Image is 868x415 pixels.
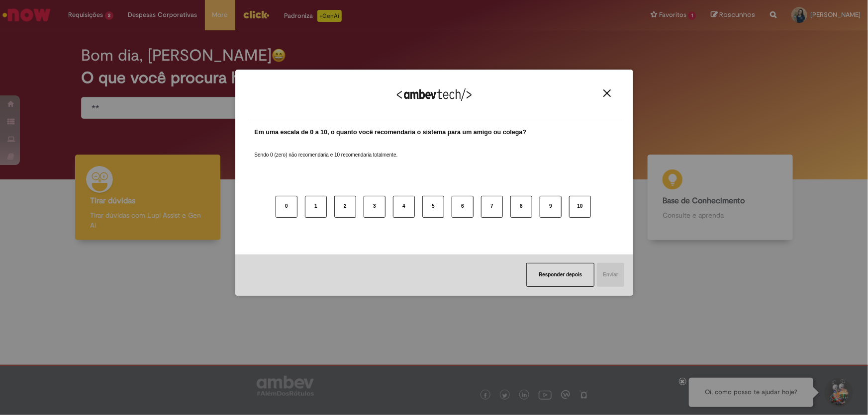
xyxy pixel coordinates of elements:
[540,196,562,218] button: 9
[334,196,356,218] button: 2
[255,128,527,137] label: Em uma escala de 0 a 10, o quanto você recomendaria o sistema para um amigo ou colega?
[569,196,591,218] button: 10
[603,89,611,97] img: Close
[393,196,415,218] button: 4
[600,89,614,97] button: Close
[364,196,386,218] button: 3
[452,196,474,218] button: 6
[526,263,594,287] button: Responder depois
[510,196,532,218] button: 8
[422,196,444,218] button: 5
[255,140,398,159] label: Sendo 0 (zero) não recomendaria e 10 recomendaria totalmente.
[481,196,503,218] button: 7
[397,88,472,101] img: Logo Ambevtech
[276,196,297,218] button: 0
[305,196,327,218] button: 1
